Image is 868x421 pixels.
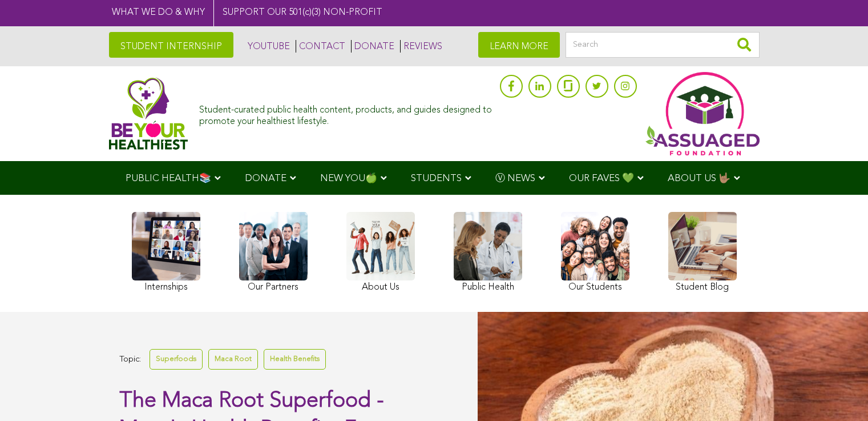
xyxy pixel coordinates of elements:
div: Navigation Menu [109,161,760,195]
span: NEW YOU🍏 [320,174,377,183]
span: OUR FAVES 💚 [569,174,634,183]
span: ABOUT US 🤟🏽 [668,174,730,183]
div: Student-curated public health content, products, and guides designed to promote your healthiest l... [199,99,494,127]
img: glassdoor [564,80,572,91]
img: Assuaged [109,77,188,150]
span: STUDENTS [411,174,462,183]
span: PUBLIC HEALTH📚 [126,174,211,183]
a: DONATE [351,40,394,53]
img: Assuaged App [645,72,760,155]
a: Superfoods [150,349,203,369]
a: STUDENT INTERNSHIP [109,32,233,58]
a: Maca Root [208,349,258,369]
a: LEARN MORE [478,32,560,58]
a: YOUTUBE [245,40,290,53]
a: REVIEWS [400,40,442,53]
a: CONTACT [296,40,345,53]
span: DONATE [245,174,286,183]
span: Topic: [119,352,141,367]
iframe: Chat Widget [811,366,868,421]
input: Search [566,32,760,58]
a: Health Benefits [264,349,326,369]
span: Ⓥ NEWS [495,174,535,183]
